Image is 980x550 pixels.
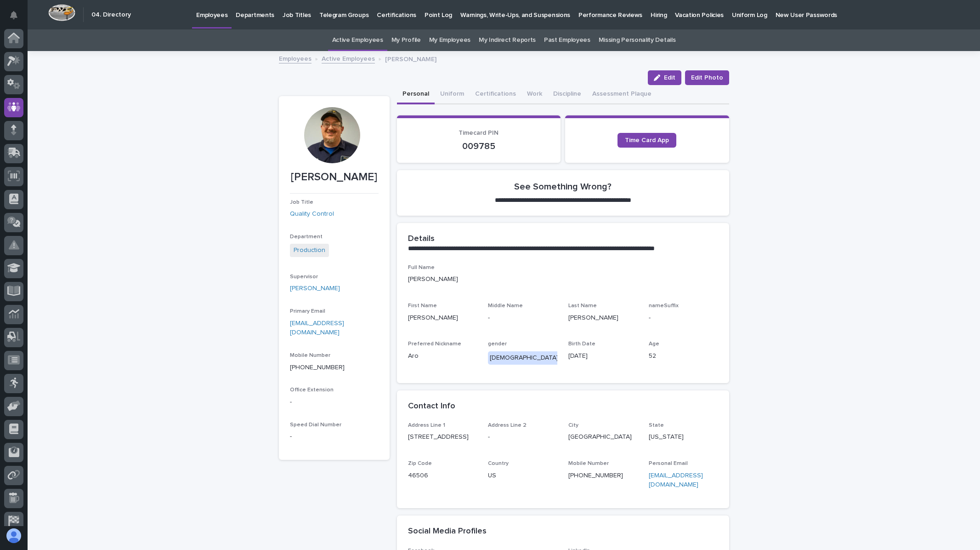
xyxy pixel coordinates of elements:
[488,432,557,442] p: -
[408,351,477,361] p: Aro
[332,29,383,51] a: Active Employees
[279,53,312,63] a: Employees
[48,4,75,21] img: Workspace Logo
[649,461,688,466] span: Personal Email
[568,303,597,309] span: Last Name
[290,364,345,371] a: [PHONE_NUMBER]
[649,432,718,442] p: [US_STATE]
[691,73,723,82] span: Edit Photo
[488,423,527,428] span: Address Line 2
[664,74,675,81] span: Edit
[568,313,638,323] p: [PERSON_NAME]
[408,275,718,284] p: [PERSON_NAME]
[408,265,435,270] span: Full Name
[290,284,340,293] a: [PERSON_NAME]
[435,85,470,104] button: Uniform
[488,313,557,323] p: -
[568,341,595,347] span: Birth Date
[649,423,664,428] span: State
[322,53,375,63] a: Active Employees
[290,274,318,280] span: Supervisor
[488,303,523,309] span: Middle Name
[488,351,560,365] div: [DEMOGRAPHIC_DATA]
[294,246,325,255] a: Production
[408,141,550,152] p: 009785
[290,353,330,358] span: Mobile Number
[429,29,470,51] a: My Employees
[544,29,590,51] a: Past Employees
[568,461,609,466] span: Mobile Number
[649,303,679,309] span: nameSuffix
[290,209,334,219] a: Quality Control
[408,527,487,537] h2: Social Media Profiles
[488,471,557,481] p: US
[617,133,676,148] a: Time Card App
[649,351,718,361] p: 52
[648,70,681,85] button: Edit
[408,432,477,442] p: [STREET_ADDRESS]
[649,472,703,488] a: [EMAIL_ADDRESS][DOMAIN_NAME]
[11,11,23,26] div: Notifications
[290,320,344,336] a: [EMAIL_ADDRESS][DOMAIN_NAME]
[488,461,509,466] span: Country
[649,341,659,347] span: Age
[548,85,587,104] button: Discipline
[408,303,437,309] span: First Name
[479,29,536,51] a: My Indirect Reports
[408,461,432,466] span: Zip Code
[625,137,669,143] span: Time Card App
[290,309,325,314] span: Primary Email
[488,341,507,347] span: gender
[568,472,623,479] a: [PHONE_NUMBER]
[521,85,548,104] button: Work
[568,432,638,442] p: [GEOGRAPHIC_DATA]
[290,200,313,205] span: Job Title
[470,85,521,104] button: Certifications
[290,422,341,428] span: Speed Dial Number
[587,85,657,104] button: Assessment Plaque
[599,29,676,51] a: Missing Personality Details
[290,171,379,184] p: [PERSON_NAME]
[408,471,477,481] p: 46506
[408,423,445,428] span: Address Line 1
[397,85,435,104] button: Personal
[290,397,379,407] p: -
[568,351,638,361] p: [DATE]
[4,526,23,545] button: users-avatar
[649,313,718,323] p: -
[568,423,578,428] span: City
[459,130,498,136] span: Timecard PIN
[408,341,461,347] span: Preferred Nickname
[685,70,729,85] button: Edit Photo
[290,387,334,393] span: Office Extension
[290,234,323,240] span: Department
[514,181,612,192] h2: See Something Wrong?
[408,234,435,244] h2: Details
[391,29,421,51] a: My Profile
[408,313,477,323] p: [PERSON_NAME]
[4,6,23,25] button: Notifications
[385,53,436,63] p: [PERSON_NAME]
[290,432,379,441] p: -
[91,11,131,19] h2: 04. Directory
[408,401,455,412] h2: Contact Info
